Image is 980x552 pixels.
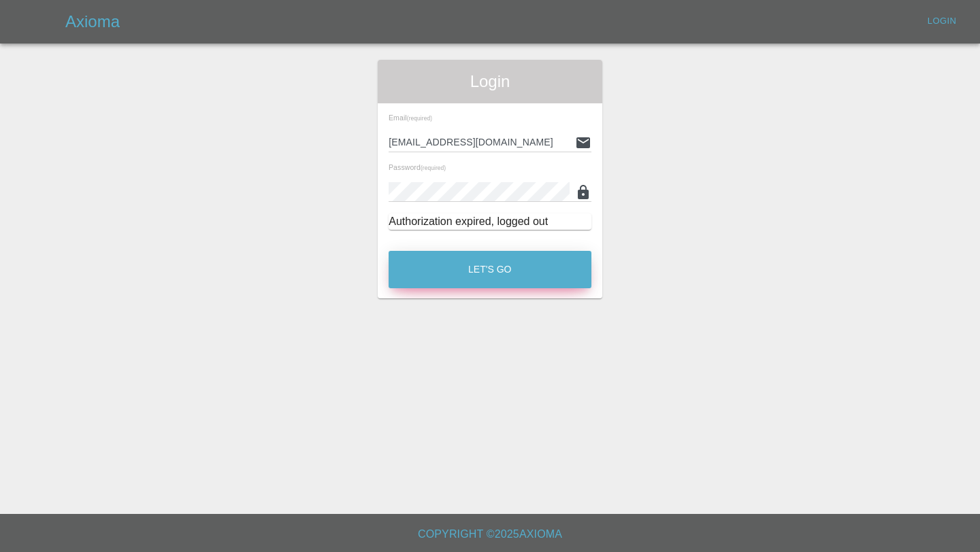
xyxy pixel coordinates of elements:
[389,71,591,92] span: Login
[11,525,969,544] h6: Copyright © 2025 Axioma
[389,251,591,288] button: Let's Go
[389,213,591,230] div: Authorization expired, logged out
[389,114,432,122] span: Email
[421,165,446,171] small: (required)
[389,163,446,171] span: Password
[407,116,432,122] small: (required)
[65,11,120,33] h5: Axioma
[920,11,964,32] a: Login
